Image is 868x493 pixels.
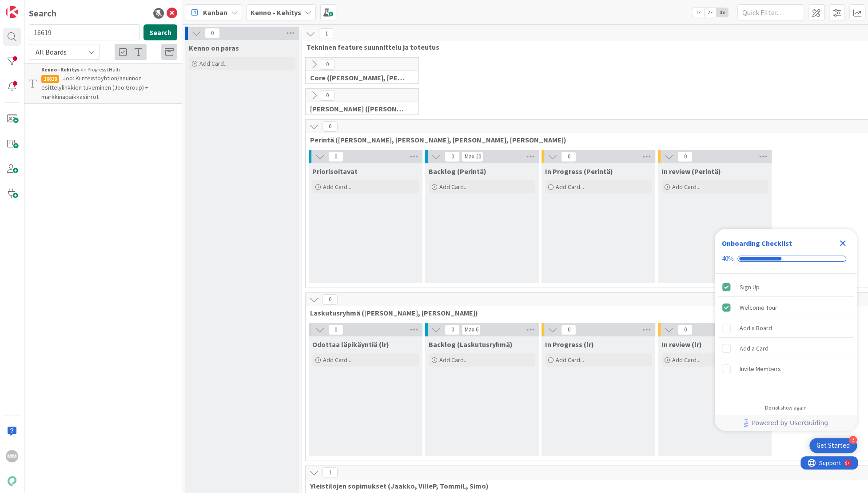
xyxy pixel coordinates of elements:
div: Checklist Container [715,229,857,431]
span: 0 [677,151,693,162]
b: Kenno - Kehitys [251,8,301,17]
span: 0 [328,151,343,162]
div: 40% [722,255,734,263]
span: Add Card... [439,356,468,364]
div: 3 [849,436,857,444]
input: Search for title... [29,24,140,40]
span: In Progress (lr) [545,340,594,349]
div: Max 20 [464,154,481,159]
span: Backlog (Laskutusryhmä) [429,340,513,349]
div: Invite Members is incomplete. [718,359,853,379]
span: 1 [323,467,338,478]
div: MM [6,450,18,462]
a: Kenno - Kehitys ›In Progress (Halti16619Joo: Kiinteistöyhtiön/asunnon esittelylinkkien tukeminen ... [24,63,182,104]
img: avatar [6,475,18,487]
span: 0 [323,294,338,305]
div: Checklist items [715,274,857,398]
div: Close Checklist [836,236,850,250]
div: Open Get Started checklist, remaining modules: 3 [809,438,857,453]
div: In Progress (Halti [41,66,177,74]
div: Add a Board [740,323,772,333]
span: Add Card... [556,183,584,191]
a: Powered by UserGuiding [719,415,852,431]
div: Sign Up is complete. [718,277,853,297]
input: Quick Filter... [737,4,804,20]
span: Add Card... [556,356,584,364]
img: Visit kanbanzone.com [6,6,18,18]
div: 16619 [41,75,59,83]
span: Priorisoitavat [312,167,358,176]
div: Add a Card [740,343,768,354]
span: Add Card... [199,59,228,67]
span: Backlog (Perintä) [429,167,486,176]
div: Sign Up [740,282,760,292]
span: Core (Pasi, Jussi, JaakkoHä, Jyri, Leo, MikkoK, Väinö, MattiH) [310,73,407,82]
b: Kenno - Kehitys › [41,66,82,73]
span: All Boards [36,47,67,56]
span: Powered by UserGuiding [752,418,828,428]
span: Add Card... [672,356,701,364]
span: 0 [205,28,220,39]
span: Add Card... [439,183,468,191]
div: Welcome Tour is complete. [718,298,853,317]
span: 1x [692,8,704,17]
span: 0 [561,324,576,335]
span: In review (lr) [661,340,702,349]
span: 0 [677,324,693,335]
span: 0 [561,151,576,162]
span: Add Card... [672,183,701,191]
span: Joo: Kiinteistöyhtiön/asunnon esittelylinkkien tukeminen (Joo Group) + markkinapaikkasiirrot [41,74,148,101]
div: Checklist progress: 40% [722,255,850,263]
div: Add a Card is incomplete. [718,339,853,358]
span: Add Card... [323,356,351,364]
span: Odottaa läpikäyntiä (lr) [312,340,389,349]
div: Do not show again [765,404,807,411]
button: Search [143,24,177,40]
span: 0 [320,59,335,70]
div: Get Started [816,441,850,450]
span: 2x [704,8,716,17]
div: Welcome Tour [740,302,777,313]
span: Kenno on paras [189,43,239,52]
span: Add Card... [323,183,351,191]
div: Search [29,7,56,20]
span: 3x [716,8,728,17]
span: 0 [445,151,460,162]
div: Invite Members [740,363,781,374]
span: 0 [323,121,338,132]
span: 1 [319,28,334,39]
span: 0 [445,324,460,335]
div: 9+ [45,4,49,11]
span: Kanban [203,7,227,18]
span: Support [19,1,40,12]
span: 0 [320,90,335,101]
span: 0 [328,324,343,335]
span: Halti (Sebastian, VilleH, Riikka, Antti, MikkoV, PetriH, PetriM) [310,104,407,113]
div: Add a Board is incomplete. [718,318,853,338]
div: Onboarding Checklist [722,238,792,248]
div: Footer [715,415,857,431]
span: In review (Perintä) [661,167,721,176]
div: Max 6 [464,327,478,332]
span: In Progress (Perintä) [545,167,613,176]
